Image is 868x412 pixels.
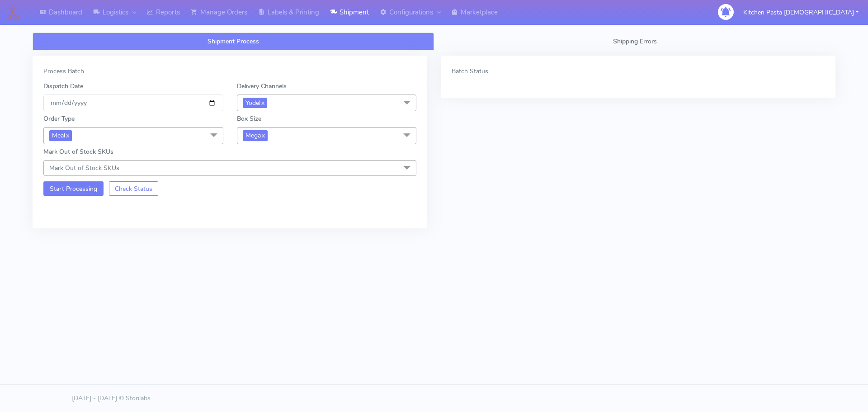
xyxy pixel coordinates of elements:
[43,147,113,156] label: Mark Out of Stock SKUs
[237,81,287,91] label: Delivery Channels
[43,181,104,196] button: Start Processing
[736,3,865,22] button: Kitchen Pasta [DEMOGRAPHIC_DATA]
[43,114,75,123] label: Order Type
[49,130,72,141] span: Meal
[109,181,159,196] button: Check Status
[452,66,825,76] div: Batch Status
[49,164,119,172] span: Mark Out of Stock SKUs
[243,130,268,141] span: Mega
[261,130,265,140] a: x
[243,98,267,108] span: Yodel
[260,98,264,107] a: x
[33,33,835,50] ul: Tabs
[43,81,83,91] label: Dispatch Date
[613,37,657,46] span: Shipping Errors
[65,130,69,140] a: x
[208,37,259,46] span: Shipment Process
[43,66,416,76] div: Process Batch
[237,114,261,123] label: Box Size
